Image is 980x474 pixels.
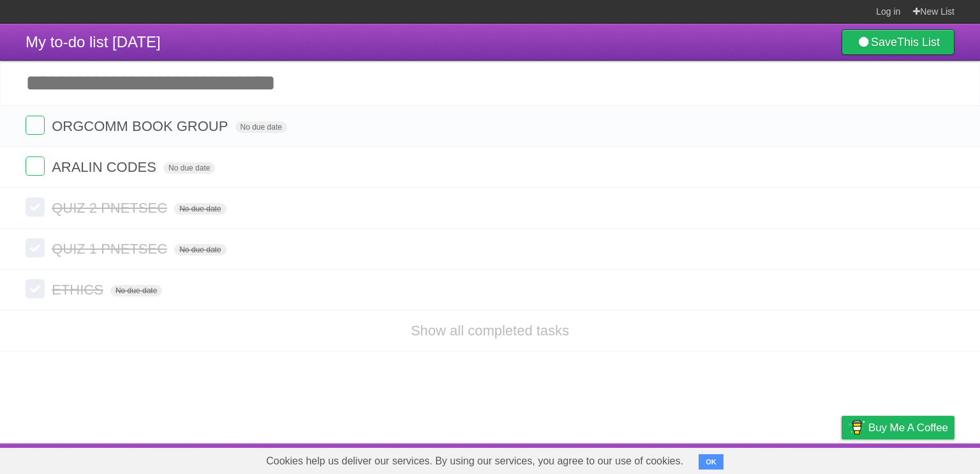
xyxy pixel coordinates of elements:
[174,244,226,256] span: No due date
[26,238,45,257] label: Done
[253,448,696,474] span: Cookies help us deliver our services. By using our services, you agree to our use of cookies.
[26,197,45,217] label: Done
[782,447,810,471] a: Terms
[411,323,569,339] a: Show all completed tasks
[52,282,107,298] span: ETHICS
[897,36,940,49] b: This List
[825,447,858,471] a: Privacy
[714,447,766,471] a: Developers
[842,29,954,55] a: SaveThis List
[848,417,865,438] img: Buy me a coffee
[699,454,724,470] button: OK
[235,121,287,133] span: No due date
[110,285,162,296] span: No due date
[672,447,699,471] a: About
[842,416,954,440] a: Buy me a coffee
[163,162,215,174] span: No due date
[868,417,948,439] span: Buy me a coffee
[52,118,231,134] span: ORGCOMM BOOK GROUP
[26,157,45,176] label: Done
[26,279,45,298] label: Done
[26,33,161,50] span: My to-do list [DATE]
[174,203,226,215] span: No due date
[26,116,45,135] label: Done
[52,200,170,216] span: QUIZ 2 PNETSEC
[874,447,954,471] a: Suggest a feature
[52,159,160,175] span: ARALIN CODES
[52,241,170,257] span: QUIZ 1 PNETSEC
